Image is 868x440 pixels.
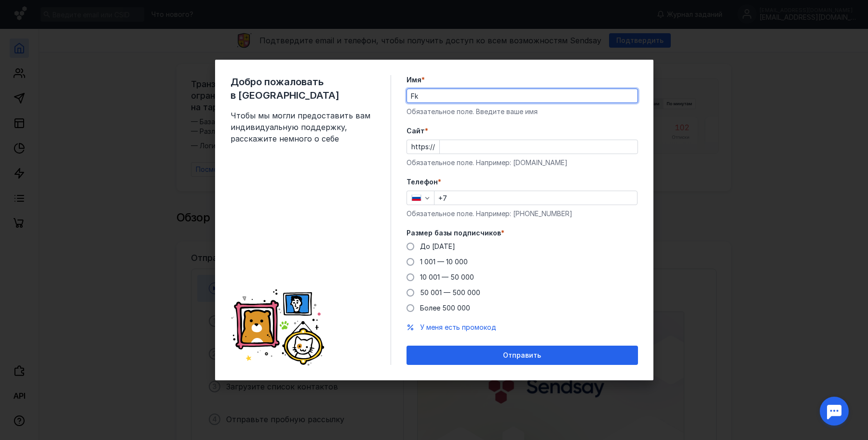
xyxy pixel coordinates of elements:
[407,107,638,116] div: Обязательное поле. Введите ваше имя
[407,209,638,219] div: Обязательное поле. Например: [PHONE_NUMBER]
[407,346,638,365] button: Отправить
[407,177,438,187] span: Телефон
[420,323,496,332] button: У меня есть промокод
[420,242,455,250] span: До [DATE]
[407,75,421,85] span: Имя
[420,258,468,266] span: 1 001 — 10 000
[420,273,474,281] span: 10 001 — 50 000
[420,323,496,331] span: У меня есть промокод
[407,126,425,136] span: Cайт
[420,304,470,312] span: Более 500 000
[503,351,541,360] span: Отправить
[407,158,638,168] div: Обязательное поле. Например: [DOMAIN_NAME]
[231,110,375,144] span: Чтобы мы могли предоставить вам индивидуальную поддержку, расскажите немного о себе
[407,228,501,238] span: Размер базы подписчиков
[420,288,480,297] span: 50 001 — 500 000
[231,75,375,102] span: Добро пожаловать в [GEOGRAPHIC_DATA]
